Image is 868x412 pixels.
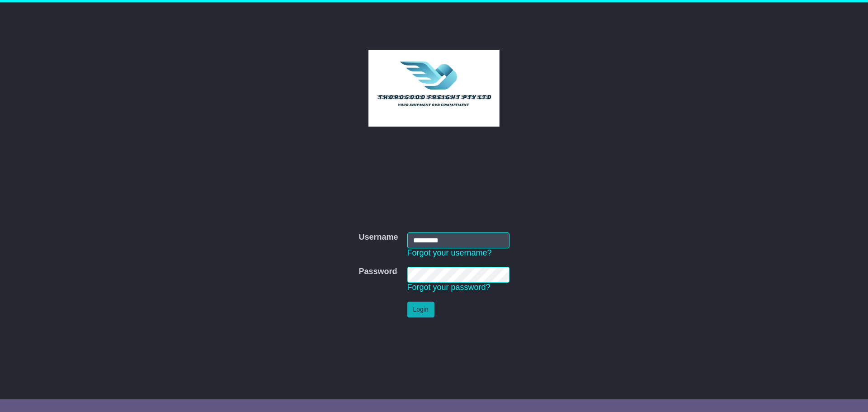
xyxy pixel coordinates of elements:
[407,283,491,292] a: Forgot your password?
[368,50,500,127] img: Thorogood Freight Pty Ltd
[407,302,434,317] button: Login
[359,267,397,277] label: Password
[359,232,398,242] label: Username
[407,248,492,257] a: Forgot your username?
